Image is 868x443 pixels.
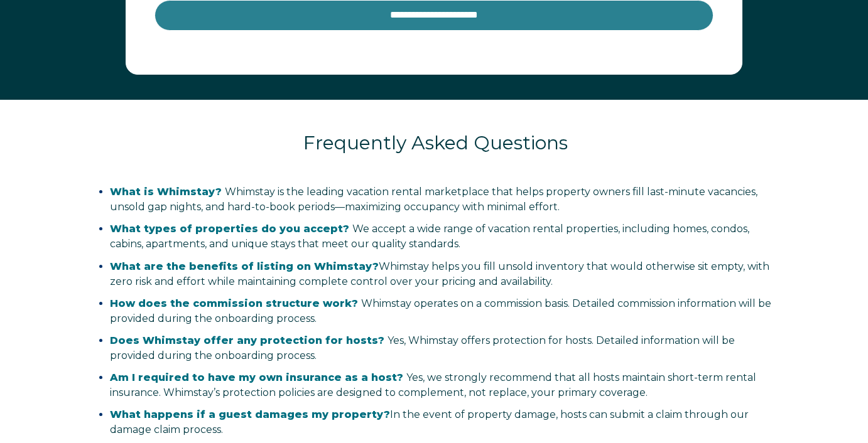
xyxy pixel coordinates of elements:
span: Yes, Whimstay offers protection for hosts. Detailed information will be provided during the onboa... [110,334,735,361]
span: Am I required to have my own insurance as a host? [110,371,403,383]
strong: What are the benefits of listing on Whimstay? [110,260,379,272]
span: What types of properties do you accept? [110,223,349,235]
span: In the event of property damage, hosts can submit a claim through our damage claim process. [110,408,749,435]
span: Yes, we strongly recommend that all hosts maintain short-term rental insurance. Whimstay’s protec... [110,371,756,398]
span: Frequently Asked Questions [303,131,568,154]
span: We accept a wide range of vacation rental properties, including homes, condos, cabins, apartments... [110,223,749,250]
span: How does the commission structure work? [110,297,358,309]
span: Whimstay helps you fill unsold inventory that would otherwise sit empty, with zero risk and effor... [110,260,769,287]
span: Whimstay is the leading vacation rental marketplace that helps property owners fill last-minute v... [110,186,757,213]
span: Does Whimstay offer any protection for hosts? [110,334,384,346]
span: What is Whimstay? [110,186,222,198]
strong: What happens if a guest damages my property? [110,408,390,420]
span: Whimstay operates on a commission basis. Detailed commission information will be provided during ... [110,297,771,324]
